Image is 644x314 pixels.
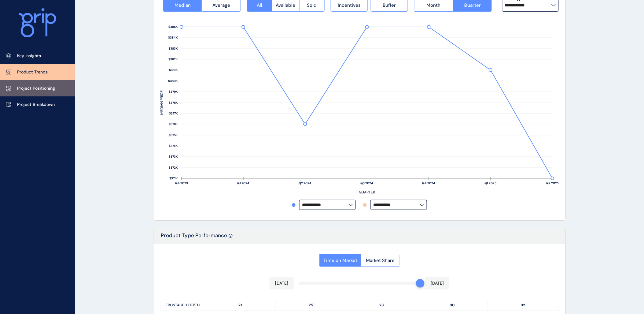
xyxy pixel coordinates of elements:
button: Market Share [361,254,399,267]
span: Average [212,2,230,8]
text: Q3 2024 [361,181,374,185]
text: $372K [169,166,178,170]
text: Q2 2024 [299,181,312,185]
span: Sold [307,2,317,8]
text: $374K [169,144,178,148]
text: Q1 2025 [485,181,497,185]
span: Time on Market [323,257,357,264]
p: 21 [205,300,276,310]
text: Q1 2024 [237,181,249,185]
text: MEDIAN PRICE [159,91,164,115]
text: $383K [168,47,178,51]
text: QUARTER [359,190,375,195]
p: Product Trends [17,69,48,75]
text: $375K [169,133,178,137]
text: Q4 2023 [175,181,188,185]
button: Time on Market [319,254,361,267]
p: 30 [417,300,488,310]
text: $385K [168,25,178,29]
p: [DATE] [275,280,288,286]
span: Quarter [464,2,481,8]
text: $371K [169,177,178,181]
text: $381K [169,68,178,72]
p: 32 [488,300,558,310]
text: Q4 2024 [422,181,436,185]
text: $384K [168,36,178,40]
span: Incentives [338,2,361,8]
text: $382K [168,58,178,62]
p: Project Breakdown [17,102,55,108]
p: 25 [276,300,346,310]
p: 28 [346,300,417,310]
span: All [257,2,262,8]
p: Project Positioning [17,85,55,92]
span: Available [276,2,296,8]
p: Product Type Performance [161,232,227,243]
span: Market Share [366,257,395,264]
text: $379K [169,90,178,94]
span: Buffer [383,2,396,8]
span: Median [175,2,191,8]
text: $380K [168,79,178,83]
p: [DATE] [431,280,444,286]
text: $377K [169,112,178,116]
text: Q2 2025 [546,181,559,185]
text: $373K [169,155,178,159]
p: FRONTAGE X DEPTH [160,300,205,310]
span: Month [427,2,441,8]
text: $378K [169,101,178,105]
p: Key Insights [17,53,41,59]
text: $376K [169,122,178,126]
